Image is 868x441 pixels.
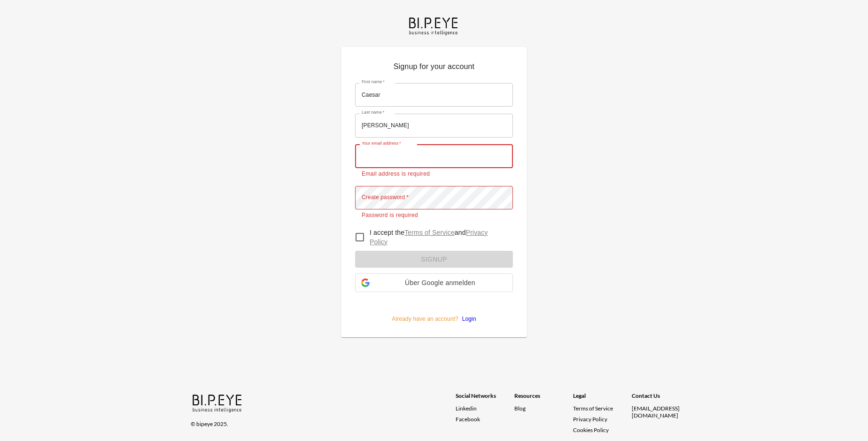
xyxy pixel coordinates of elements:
[362,79,385,85] label: First name
[355,61,513,76] p: Signup for your account
[514,405,526,412] a: Blog
[362,140,401,147] label: Your email address
[573,392,632,405] div: Legal
[514,392,573,405] div: Resources
[355,300,513,323] p: Already have an account?
[456,405,477,412] span: Linkedin
[456,416,514,423] a: Facebook
[573,426,609,433] a: Cookies Policy
[355,273,513,292] div: Über Google anmelden
[362,170,506,179] p: Email address is required
[456,405,514,412] a: Linkedin
[362,211,506,220] p: Password is required
[191,392,245,413] img: bipeye-logo
[362,109,384,116] label: Last name
[191,415,442,427] div: © bipeye 2025.
[458,316,476,322] a: Login
[407,15,461,36] img: bipeye-logo
[456,392,514,405] div: Social Networks
[456,416,480,423] span: Facebook
[370,228,505,247] p: I accept the and
[404,229,455,236] a: Terms of Service
[632,405,690,419] div: [EMAIL_ADDRESS][DOMAIN_NAME]
[632,392,690,405] div: Contact Us
[373,279,507,286] span: Über Google anmelden
[573,416,607,423] a: Privacy Policy
[573,405,628,412] a: Terms of Service
[370,229,488,246] a: Privacy Policy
